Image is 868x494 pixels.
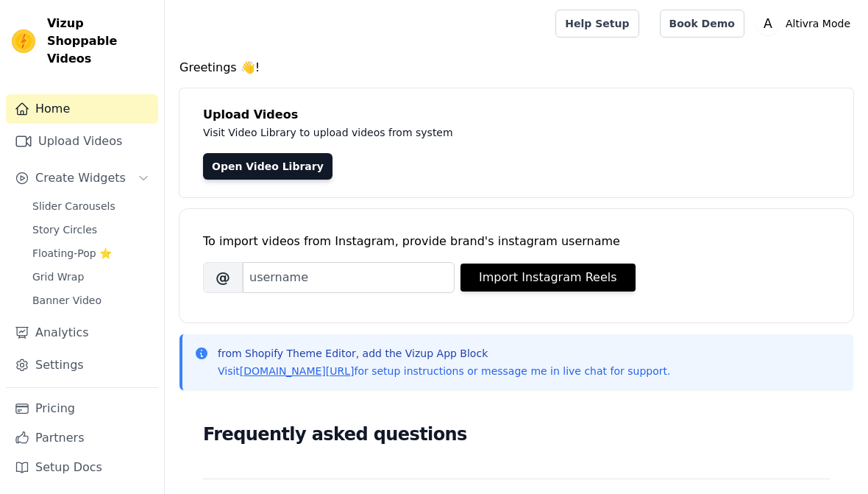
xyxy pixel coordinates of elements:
[460,264,636,292] button: Import Instagram Reels
[12,29,35,53] img: Vizup
[218,346,670,361] p: from Shopify Theme Editor, add the Vizup App Block
[203,233,830,250] div: To import videos from Instagram, provide brand's instagram username
[203,124,830,141] p: Visit Video Library to upload videos from system
[203,262,243,293] span: @
[243,262,455,293] input: username
[203,420,830,449] h2: Frequently asked questions
[6,163,158,193] button: Create Widgets
[780,10,856,37] p: Altivra Mode
[24,243,158,264] a: Floating-Pop ⭐
[24,196,158,216] a: Slider Carousels
[32,269,84,284] span: Grid Wrap
[32,246,112,261] span: Floating-Pop ⭐
[6,318,158,347] a: Analytics
[6,394,158,423] a: Pricing
[6,350,158,380] a: Settings
[6,94,158,124] a: Home
[32,222,97,237] span: Story Circles
[47,15,152,68] span: Vizup Shoppable Videos
[203,106,830,124] h4: Upload Videos
[6,423,158,453] a: Partners
[756,10,856,37] button: A Altivra Mode
[32,293,102,308] span: Banner Video
[240,365,355,377] a: [DOMAIN_NAME][URL]
[6,127,158,156] a: Upload Videos
[32,199,115,214] span: Slider Carousels
[35,169,126,187] span: Create Widgets
[179,59,853,77] h4: Greetings 👋!
[24,219,158,240] a: Story Circles
[24,267,158,287] a: Grid Wrap
[555,10,638,38] a: Help Setup
[6,453,158,482] a: Setup Docs
[218,364,670,378] p: Visit for setup instructions or message me in live chat for support.
[203,153,332,180] a: Open Video Library
[764,16,772,31] text: A
[660,10,744,38] a: Book Demo
[24,290,158,311] a: Banner Video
